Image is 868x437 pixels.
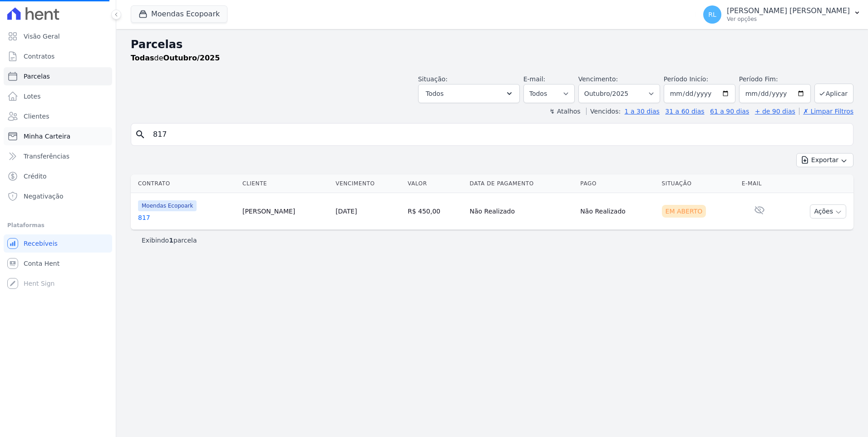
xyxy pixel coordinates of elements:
[24,152,69,161] span: Transferências
[4,67,112,85] a: Parcelas
[239,174,332,193] th: Cliente
[131,54,154,62] strong: Todas
[523,75,546,83] label: E-mail:
[169,237,173,244] b: 1
[426,88,444,99] span: Todos
[549,108,580,115] label: ↯ Atalhos
[4,47,112,65] a: Contratos
[138,200,197,211] span: Moendas Ecopoark
[799,108,853,115] a: ✗ Limpar Filtros
[4,127,112,145] a: Minha Carteira
[586,108,621,115] label: Vencidos:
[24,259,59,268] span: Conta Hent
[4,254,112,273] a: Conta Hent
[404,193,466,230] td: R$ 450,00
[755,108,795,115] a: + de 90 dias
[708,11,716,18] span: RL
[418,75,448,83] label: Situação:
[24,172,47,181] span: Crédito
[24,132,70,141] span: Minha Carteira
[332,174,404,193] th: Vencimento
[7,220,108,231] div: Plataformas
[4,107,112,125] a: Clientes
[404,174,466,193] th: Valor
[577,174,658,193] th: Pago
[24,112,49,121] span: Clientes
[163,54,220,62] strong: Outubro/2025
[24,32,60,41] span: Visão Geral
[4,187,112,205] a: Negativação
[24,92,41,101] span: Lotes
[814,84,853,103] button: Aplicar
[24,239,58,248] span: Recebíveis
[4,167,112,185] a: Crédito
[24,72,50,81] span: Parcelas
[696,2,868,27] button: RL [PERSON_NAME] [PERSON_NAME] Ver opções
[131,36,853,53] h2: Parcelas
[335,208,357,215] a: [DATE]
[727,6,850,15] p: [PERSON_NAME] [PERSON_NAME]
[4,27,112,45] a: Visão Geral
[142,236,197,245] p: Exibindo parcela
[418,84,520,103] button: Todos
[138,213,235,222] a: 817
[577,193,658,230] td: Não Realizado
[466,174,577,193] th: Data de Pagamento
[4,147,112,165] a: Transferências
[4,234,112,253] a: Recebíveis
[664,75,708,83] label: Período Inicío:
[727,15,850,23] p: Ver opções
[625,108,660,115] a: 1 a 30 dias
[578,75,618,83] label: Vencimento:
[662,205,706,218] div: Em Aberto
[739,74,811,84] label: Período Fim:
[658,174,738,193] th: Situação
[148,125,849,144] input: Buscar por nome do lote ou do cliente
[810,204,846,218] button: Ações
[131,5,227,23] button: Moendas Ecopoark
[135,129,146,140] i: search
[4,87,112,105] a: Lotes
[239,193,332,230] td: [PERSON_NAME]
[466,193,577,230] td: Não Realizado
[131,53,220,64] p: de
[796,153,853,167] button: Exportar
[738,174,781,193] th: E-mail
[131,174,239,193] th: Contrato
[710,108,749,115] a: 61 a 90 dias
[24,52,54,61] span: Contratos
[24,192,64,201] span: Negativação
[665,108,704,115] a: 31 a 60 dias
